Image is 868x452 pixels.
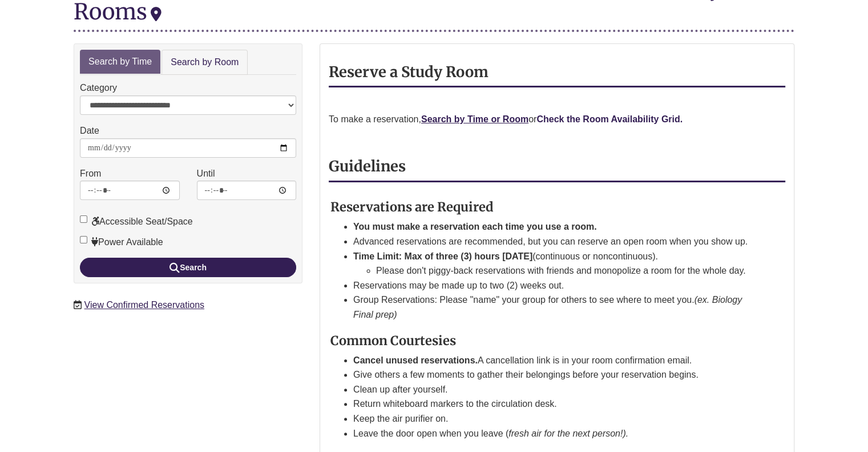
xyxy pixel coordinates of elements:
li: Return whiteboard markers to the circulation desk. [353,397,758,411]
input: Accessible Seat/Space [80,215,87,223]
li: Keep the air purifier on. [353,411,758,426]
strong: Guidelines [329,157,406,175]
label: Date [80,123,99,138]
strong: Common Courtesies [330,333,456,349]
a: Search by Time or Room [421,114,528,124]
li: Group Reservations: Please "name" your group for others to see where to meet you. [353,293,758,322]
li: Reservations may be made up to two (2) weeks out. [353,278,758,293]
label: Category [80,81,117,95]
li: Leave the door open when you leave ( [353,426,758,441]
strong: You must make a reservation each time you use a room. [353,222,597,231]
label: From [80,166,101,181]
p: To make a reservation, or [329,112,785,127]
em: fresh air for the next person!). [508,429,628,438]
li: Clean up after yourself. [353,382,758,397]
li: A cancellation link is in your room confirmation email. [353,353,758,368]
li: Give others a few moments to gather their belongings before your reservation begins. [353,367,758,382]
label: Power Available [80,235,163,250]
a: Search by Room [162,50,248,75]
em: (ex. Biology Final prep) [353,295,742,319]
button: Search [80,258,296,277]
label: Until [197,166,215,181]
strong: Cancel unused reservations. [353,355,478,365]
strong: Time Limit: Max of three (3) hours [DATE] [353,251,532,261]
a: Check the Room Availability Grid. [536,114,683,124]
li: (continuous or noncontinuous). [353,249,758,278]
li: Please don't piggy-back reservations with friends and monopolize a room for the whole day. [376,263,758,278]
li: Advanced reservations are recommended, but you can reserve an open room when you show up. [353,234,758,249]
a: Search by Time [80,50,160,74]
label: Accessible Seat/Space [80,214,193,229]
strong: Reserve a Study Room [329,63,488,81]
strong: Reservations are Required [330,199,494,215]
a: View Confirmed Reservations [84,300,204,310]
input: Power Available [80,236,87,243]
